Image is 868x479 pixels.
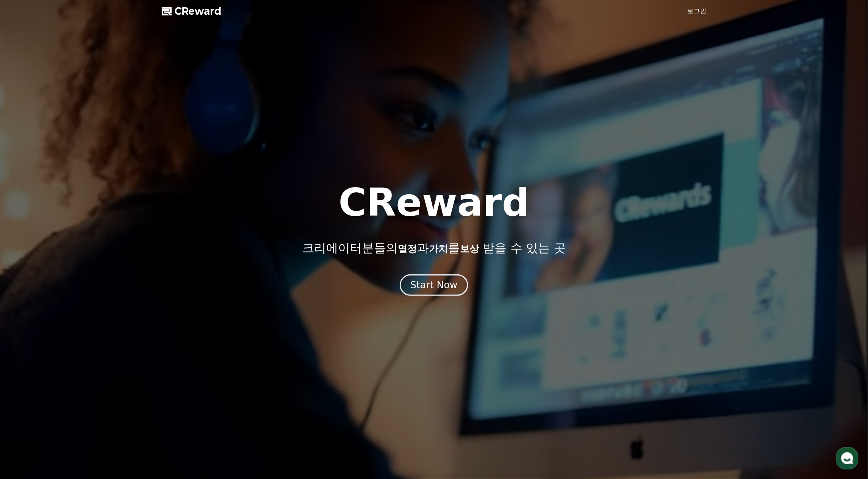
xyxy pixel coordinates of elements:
a: Start Now [400,282,469,290]
span: 가치 [429,243,448,254]
span: CReward [174,5,221,18]
span: 대화 [73,265,82,271]
p: 크리에이터분들의 과 를 받을 수 있는 곳 [302,241,566,255]
span: 열정 [398,243,417,254]
a: CReward [162,5,221,18]
button: Start Now [400,274,469,296]
a: 로그인 [687,6,706,16]
span: 홈 [25,264,30,271]
span: 설정 [123,264,133,271]
a: 설정 [103,252,153,272]
span: 보상 [460,243,479,254]
div: Start Now [411,279,458,291]
a: 홈 [2,252,53,272]
h1: CReward [338,184,529,222]
a: 대화 [53,252,103,272]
